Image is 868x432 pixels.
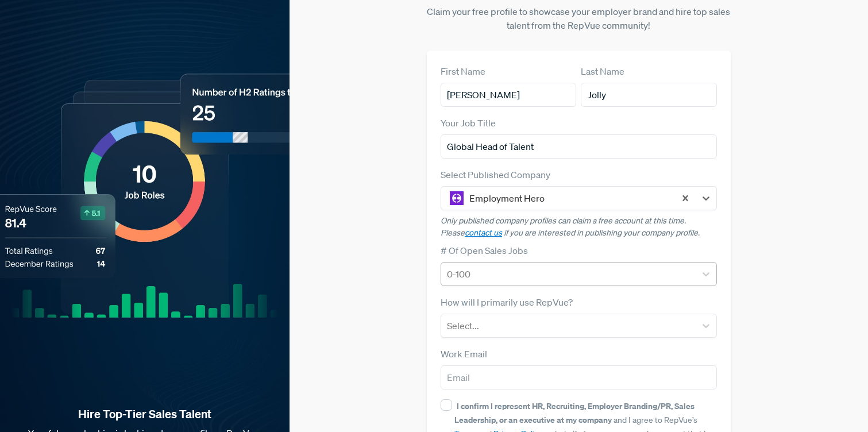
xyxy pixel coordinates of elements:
strong: I confirm I represent HR, Recruiting, Employer Branding/PR, Sales Leadership, or an executive at ... [454,400,695,425]
label: First Name [441,64,485,78]
input: First Name [441,83,576,107]
input: Email [441,365,717,389]
p: Claim your free profile to showcase your employer brand and hire top sales talent from the RepVue... [427,5,731,32]
input: Title [441,134,717,159]
a: contact us [465,227,502,238]
label: Last Name [581,64,624,78]
label: How will I primarily use RepVue? [441,295,573,309]
p: Only published company profiles can claim a free account at this time. Please if you are interest... [441,215,717,239]
label: Select Published Company [441,168,550,182]
strong: Hire Top-Tier Sales Talent [18,407,271,422]
label: Work Email [441,347,487,361]
input: Last Name [581,83,716,107]
label: # Of Open Sales Jobs [441,244,528,257]
label: Your Job Title [441,116,496,130]
img: Employment Hero [450,191,464,205]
